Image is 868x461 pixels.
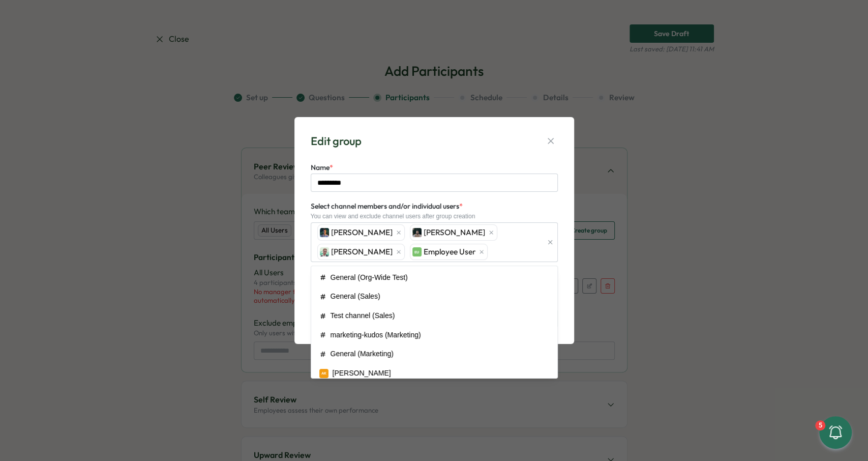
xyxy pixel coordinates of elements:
div: marketing-kudos (Marketing) [331,330,421,341]
div: Test channel (Sales) [331,310,395,322]
img: Manish Panwar [320,228,329,237]
div: You can view and exclude channel users after group creation [311,213,558,220]
label: Name [311,162,333,174]
span: AK [321,370,326,376]
div: General (Marketing) [331,349,394,360]
div: General (Sales) [331,291,380,302]
img: Ali Khan [412,228,422,237]
div: General (Org-Wide Test) [331,272,408,283]
span: Employee User [424,246,475,257]
label: Select channel members and/or individual users [311,201,463,212]
span: [PERSON_NAME] [331,246,393,257]
span: EU [414,249,419,255]
div: 5 [815,420,825,430]
img: Matthew Brooks [320,247,329,256]
div: [PERSON_NAME] [333,368,391,379]
span: [PERSON_NAME] [424,227,485,238]
div: Edit group [311,133,362,149]
button: 5 [819,416,852,449]
span: [PERSON_NAME] [331,227,393,238]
